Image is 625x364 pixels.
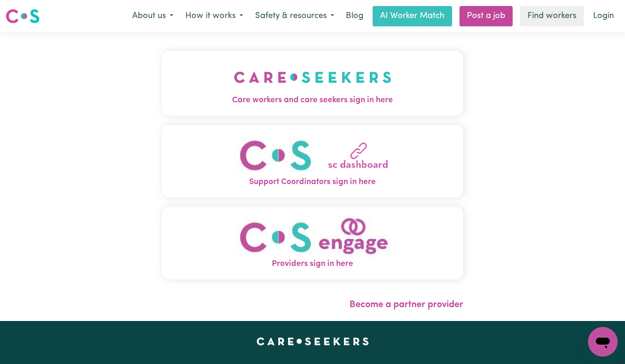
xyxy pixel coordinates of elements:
[373,6,452,26] a: AI Worker Match
[162,207,463,279] button: Providers sign in here
[460,6,513,26] a: Post a job
[126,6,179,26] button: About us
[162,51,463,116] button: Care workers and care seekers sign in here
[162,258,463,270] span: Providers sign in here
[349,300,463,309] a: Become a partner provider
[179,6,249,26] button: How it works
[6,6,40,27] a: Careseekers logo
[162,125,463,197] button: Support Coordinators sign in here
[340,6,369,26] a: Blog
[257,338,369,345] a: Careseekers home page
[588,6,619,26] a: Login
[162,94,463,106] span: Care workers and care seekers sign in here
[162,176,463,188] span: Support Coordinators sign in here
[520,6,584,26] a: Find workers
[6,8,40,25] img: Careseekers logo
[249,6,340,26] button: Safety & resources
[588,327,618,357] iframe: Button to launch messaging window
